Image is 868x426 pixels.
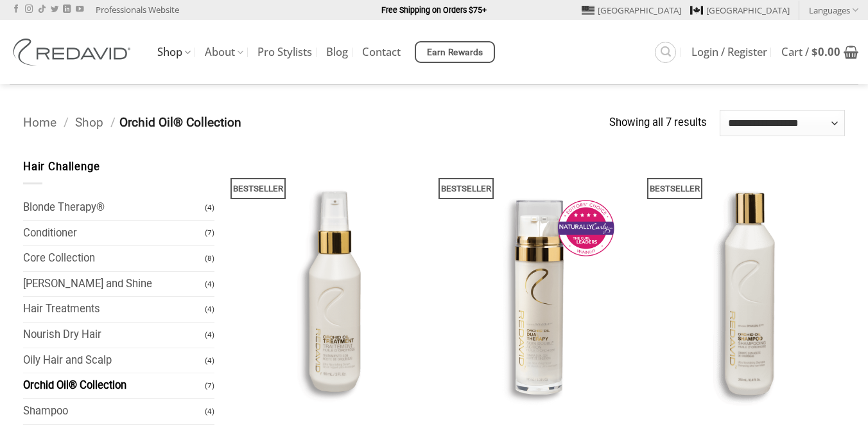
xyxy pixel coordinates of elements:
[23,373,205,398] a: Orchid Oil® Collection
[812,44,818,59] span: $
[38,5,46,14] a: Follow on TikTok
[157,40,191,65] a: Shop
[75,115,103,130] a: Shop
[362,40,401,64] a: Contact
[110,115,116,130] span: /
[76,5,83,14] a: Follow on YouTube
[23,115,56,130] a: Home
[257,40,312,64] a: Pro Stylists
[205,350,214,372] span: (4)
[205,222,214,244] span: (7)
[23,272,205,297] a: [PERSON_NAME] and Shine
[23,246,205,271] a: Core Collection
[809,1,858,19] a: Languages
[23,323,205,348] a: Nourish Dry Hair
[205,197,214,219] span: (4)
[691,47,767,57] span: Login / Register
[781,47,840,57] span: Cart /
[205,247,214,270] span: (8)
[23,161,100,173] span: Hair Challenge
[205,324,214,346] span: (4)
[720,110,845,136] select: Shop order
[23,195,205,220] a: Blonde Therapy®
[23,399,205,424] a: Shampoo
[326,40,348,64] a: Blog
[23,221,205,246] a: Conditioner
[64,115,69,130] span: /
[205,273,214,296] span: (4)
[51,5,58,14] a: Follow on Twitter
[12,5,20,14] a: Follow on Facebook
[205,375,214,397] span: (7)
[23,113,609,133] nav: Breadcrumb
[650,159,846,420] img: REDAVID Orchid Oil Shampoo
[25,5,33,14] a: Follow on Instagram
[205,400,214,423] span: (4)
[690,1,790,20] a: [GEOGRAPHIC_DATA]
[23,348,205,373] a: Oily Hair and Scalp
[427,46,483,60] span: Earn Rewards
[812,44,840,59] bdi: 0.00
[415,41,495,63] a: Earn Rewards
[609,114,707,132] p: Showing all 7 results
[441,159,637,420] img: REDAVID Orchid Oil Dual Therapy ~ Award Winning Curl Care
[205,298,214,321] span: (4)
[205,40,243,65] a: About
[63,5,71,14] a: Follow on LinkedIn
[691,40,767,64] a: Login / Register
[23,297,205,322] a: Hair Treatments
[233,159,429,420] img: REDAVID Orchid Oil Treatment 90ml
[781,38,858,66] a: View cart
[582,1,681,20] a: [GEOGRAPHIC_DATA]
[655,42,676,63] a: Search
[10,39,138,66] img: REDAVID Salon Products | United States
[381,5,487,15] strong: Free Shipping on Orders $75+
